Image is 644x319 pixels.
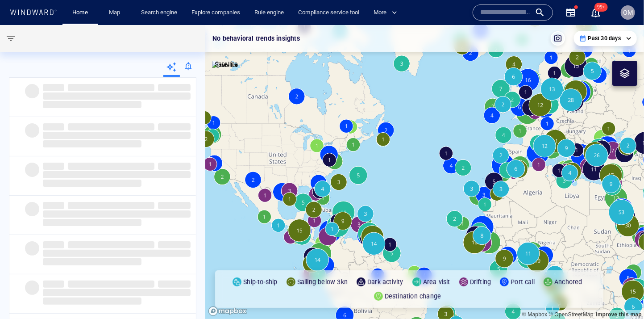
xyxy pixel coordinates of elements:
button: Map [102,5,130,21]
p: Satellite [215,59,238,70]
p: No behavioral trends insights [212,33,300,44]
span: ‌ [158,123,191,130]
p: Ship-to-ship [243,277,277,287]
span: ‌ [43,298,141,305]
span: ‌ [43,219,141,226]
p: Anchored [554,277,582,287]
span: ‌ [43,210,191,218]
span: ‌ [43,281,64,288]
span: ‌ [25,241,39,256]
p: Port call [511,277,535,287]
span: OM [623,9,633,16]
p: Area visit [423,277,450,287]
a: Home [69,5,92,21]
span: ‌ [43,92,191,100]
a: Mapbox logo [208,306,247,316]
a: 99+ [589,5,603,20]
a: Rule engine [251,5,287,21]
span: More [374,8,397,18]
canvas: Map [205,25,644,319]
p: Destination change [385,291,441,302]
span: ‌ [43,84,64,91]
p: Sailing below 3kn [297,277,348,287]
a: Compliance service tool [295,5,363,21]
span: ‌ [43,140,141,147]
span: ‌ [25,202,39,216]
span: ‌ [25,84,39,98]
img: satellite [212,61,238,70]
span: ‌ [43,132,191,139]
span: ‌ [43,180,141,187]
span: ‌ [158,281,191,288]
button: 99+ [590,7,601,18]
span: 99+ [594,3,608,12]
a: Map [105,5,127,21]
span: ‌ [43,101,141,108]
button: OM [619,4,637,21]
span: ‌ [25,163,39,177]
div: Notification center [590,7,601,18]
iframe: Chat [606,279,637,312]
button: More [370,5,405,21]
span: ‌ [158,84,191,91]
span: ‌ [68,163,154,170]
span: ‌ [158,163,191,170]
span: ‌ [43,241,64,248]
span: ‌ [43,123,64,130]
span: ‌ [68,241,154,248]
a: Mapbox [522,311,547,318]
span: ‌ [25,123,39,138]
div: Past 30 days [579,34,632,42]
span: ‌ [43,258,141,265]
a: Explore companies [188,5,244,21]
span: ‌ [43,289,191,296]
span: ‌ [68,84,154,91]
button: Home [66,5,95,21]
span: ‌ [43,202,64,209]
p: Drifting [470,277,491,287]
span: ‌ [158,202,191,209]
span: ‌ [68,281,154,288]
a: OpenStreetMap [549,311,594,318]
span: ‌ [43,250,191,257]
p: Dark activity [367,277,403,287]
span: ‌ [68,202,154,209]
span: ‌ [43,171,191,178]
span: ‌ [43,163,64,170]
span: ‌ [68,123,154,130]
a: Search engine [137,5,181,21]
p: Past 30 days [588,34,621,42]
span: ‌ [25,281,39,295]
span: ‌ [158,241,191,248]
a: Map feedback [596,311,642,318]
